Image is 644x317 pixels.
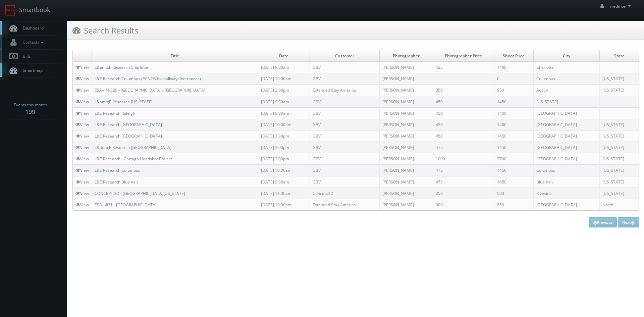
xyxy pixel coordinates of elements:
[258,176,310,188] td: [DATE] 9:00am
[75,202,89,208] a: View
[75,64,89,70] a: View
[95,179,138,185] a: L&E Research Blue Ash
[433,62,494,73] td: 425
[310,142,380,153] td: GBV
[95,167,140,173] a: L&E Research Columbus
[494,153,533,165] td: 3700
[380,199,433,210] td: [PERSON_NAME]
[433,107,494,119] td: 450
[258,119,310,130] td: [DATE] 10:00am
[75,145,89,150] a: View
[380,50,433,62] td: Photographer
[533,142,599,153] td: [GEOGRAPHIC_DATA]
[600,142,639,153] td: [US_STATE]
[310,188,380,199] td: Concept3D
[19,67,43,73] span: Smartmap
[95,87,205,93] a: ESA - #9829 - [GEOGRAPHIC_DATA] - [GEOGRAPHIC_DATA]
[72,24,138,36] h3: Search Results
[75,167,89,173] a: View
[25,108,35,116] strong: 199
[494,73,533,85] td: 0
[533,176,599,188] td: Blue Ash
[310,176,380,188] td: GBV
[600,73,639,85] td: [US_STATE]
[533,85,599,96] td: Austin
[433,165,494,176] td: 475
[494,107,533,119] td: 1400
[75,133,89,139] a: View
[433,85,494,96] td: 350
[310,199,380,210] td: Extended Stay America
[600,85,639,96] td: [US_STATE]
[494,176,533,188] td: 1450
[92,50,258,62] td: Title
[310,165,380,176] td: GBV
[494,165,533,176] td: 1450
[310,62,380,73] td: GBV
[75,110,89,116] a: View
[600,119,639,130] td: [US_STATE]
[310,130,380,142] td: GBV
[380,176,433,188] td: [PERSON_NAME]
[600,153,639,165] td: [US_STATE]
[533,50,599,62] td: City
[380,119,433,130] td: [PERSON_NAME]
[310,119,380,130] td: GBV
[600,50,639,62] td: State
[5,5,16,16] img: smartbook-logo.png
[75,76,89,82] a: View
[433,176,494,188] td: 475
[380,130,433,142] td: [PERSON_NAME]
[533,73,599,85] td: Columbus
[494,119,533,130] td: 1400
[380,85,433,96] td: [PERSON_NAME]
[310,153,380,165] td: GBV
[533,107,599,119] td: [GEOGRAPHIC_DATA]
[433,142,494,153] td: 475
[95,122,162,127] a: L&E Research [GEOGRAPHIC_DATA]
[258,85,310,96] td: [DATE] 2:00pm
[258,96,310,107] td: [DATE] 9:00am
[494,199,533,210] td: 850
[533,199,599,210] td: [GEOGRAPHIC_DATA]
[95,64,148,70] a: L&amp;E Research Charlotte
[533,130,599,142] td: [GEOGRAPHIC_DATA]
[258,153,310,165] td: [DATE] 2:00pm
[433,153,494,165] td: 1000
[433,50,494,62] td: Photographer Price
[95,145,171,150] a: L&amp;E Research [GEOGRAPHIC_DATA]
[310,107,380,119] td: GBV
[19,39,45,45] span: Contacts
[494,130,533,142] td: 1450
[258,62,310,73] td: [DATE] 9:00am
[75,179,89,185] a: View
[310,85,380,96] td: Extended Stay America
[258,73,310,85] td: [DATE] 10:00am
[533,153,599,165] td: [GEOGRAPHIC_DATA]
[75,156,89,162] a: View
[494,85,533,96] td: 950
[95,76,201,82] a: L&E Research Columbus (PANOS for hallways/entrances)
[380,107,433,119] td: [PERSON_NAME]
[95,156,172,162] a: L&E Research - Chicago Headshot Project
[258,142,310,153] td: [DATE] 3:00pm
[533,188,599,199] td: Riveside
[494,96,533,107] td: 1450
[600,130,639,142] td: [US_STATE]
[494,50,533,62] td: Shoot Price
[380,62,433,73] td: [PERSON_NAME]
[533,119,599,130] td: [GEOGRAPHIC_DATA]
[258,107,310,119] td: [DATE] 9:00am
[433,96,494,107] td: 450
[380,165,433,176] td: [PERSON_NAME]
[310,50,380,62] td: Customer
[433,199,494,210] td: 300
[95,191,185,196] a: CONCEPT 3D - [GEOGRAPHIC_DATA][US_STATE]
[258,50,310,62] td: Date
[19,53,31,59] span: Bids
[258,188,310,199] td: [DATE] 11:00am
[95,110,135,116] a: L&E Research Raleigh
[310,73,380,85] td: GBV
[433,130,494,142] td: 450
[380,96,433,107] td: [PERSON_NAME]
